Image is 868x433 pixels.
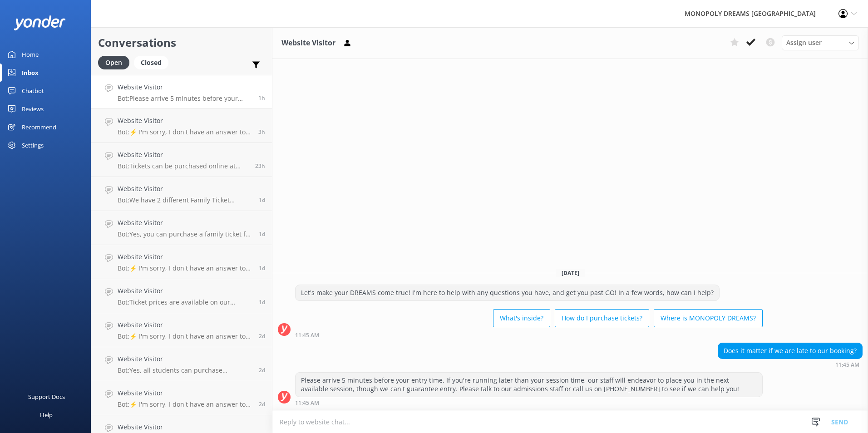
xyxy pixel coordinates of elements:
[118,332,252,340] p: Bot: ⚡ I'm sorry, I don't have an answer to your question. Could you please try rephrasing your q...
[281,37,335,49] h3: Website Visitor
[556,269,585,277] span: [DATE]
[258,128,265,136] span: Sep 29 2025 09:10am (UTC +10:00) Australia/Sydney
[259,196,265,204] span: Sep 28 2025 09:39am (UTC +10:00) Australia/Sydney
[91,245,272,279] a: Website VisitorBot:⚡ I'm sorry, I don't have an answer to your question. Could you please try rep...
[118,184,252,194] h4: Website Visitor
[22,136,44,154] div: Settings
[91,347,272,381] a: Website VisitorBot:Yes, all students can purchase Concession Tickets. Please remember to bring yo...
[91,75,272,109] a: Website VisitorBot:Please arrive 5 minutes before your entry time. If you're running later than y...
[493,309,550,327] button: What's inside?
[98,56,129,69] div: Open
[295,332,763,338] div: Sep 29 2025 11:45am (UTC +10:00) Australia/Sydney
[91,177,272,211] a: Website VisitorBot:We have 2 different Family Ticket options available for purchase. You can find...
[296,285,719,300] div: Let's make your DREAMS come true! I'm here to help with any questions you have, and get you past ...
[118,388,252,398] h4: Website Visitor
[255,162,265,170] span: Sep 28 2025 01:54pm (UTC +10:00) Australia/Sydney
[14,15,66,30] img: yonder-white-logo.png
[22,64,39,82] div: Inbox
[718,343,862,359] div: Does it matter if we are late to our booking?
[118,150,248,160] h4: Website Visitor
[259,332,265,340] span: Sep 27 2025 11:32am (UTC +10:00) Australia/Sydney
[91,279,272,313] a: Website VisitorBot:Ticket prices are available on our bookings webpage at [URL][DOMAIN_NAME].1d
[259,400,265,408] span: Sep 26 2025 02:42pm (UTC +10:00) Australia/Sydney
[259,264,265,272] span: Sep 28 2025 08:23am (UTC +10:00) Australia/Sydney
[40,406,53,424] div: Help
[118,196,252,204] p: Bot: We have 2 different Family Ticket options available for purchase. You can find more details ...
[258,94,265,102] span: Sep 29 2025 11:45am (UTC +10:00) Australia/Sydney
[22,45,39,64] div: Home
[835,362,859,368] strong: 11:45 AM
[98,57,134,67] a: Open
[786,38,822,48] span: Assign user
[98,34,265,51] h2: Conversations
[295,400,319,406] strong: 11:45 AM
[118,94,252,103] p: Bot: Please arrive 5 minutes before your entry time. If you're running later than your session ti...
[22,100,44,118] div: Reviews
[91,143,272,177] a: Website VisitorBot:Tickets can be purchased online at [URL][DOMAIN_NAME] or at our admissions des...
[555,309,649,327] button: How do I purchase tickets?
[259,366,265,374] span: Sep 27 2025 09:35am (UTC +10:00) Australia/Sydney
[134,57,173,67] a: Closed
[91,381,272,415] a: Website VisitorBot:⚡ I'm sorry, I don't have an answer to your question. Could you please try rep...
[28,388,65,406] div: Support Docs
[91,211,272,245] a: Website VisitorBot:Yes, you can purchase a family ticket for your family of 5. You can find the t...
[118,82,252,92] h4: Website Visitor
[118,162,248,170] p: Bot: Tickets can be purchased online at [URL][DOMAIN_NAME] or at our admissions desk. Due to limi...
[118,422,252,432] h4: Website Visitor
[259,230,265,238] span: Sep 28 2025 09:28am (UTC +10:00) Australia/Sydney
[118,230,252,238] p: Bot: Yes, you can purchase a family ticket for your family of 5. You can find the ticket options ...
[118,264,252,272] p: Bot: ⚡ I'm sorry, I don't have an answer to your question. Could you please try rephrasing your q...
[118,252,252,262] h4: Website Visitor
[118,400,252,408] p: Bot: ⚡ I'm sorry, I don't have an answer to your question. Could you please try rephrasing your q...
[782,35,859,50] div: Assign User
[118,320,252,330] h4: Website Visitor
[118,218,252,228] h4: Website Visitor
[91,313,272,347] a: Website VisitorBot:⚡ I'm sorry, I don't have an answer to your question. Could you please try rep...
[22,82,44,100] div: Chatbot
[118,286,252,296] h4: Website Visitor
[296,373,762,397] div: Please arrive 5 minutes before your entry time. If you're running later than your session time, o...
[118,116,252,126] h4: Website Visitor
[134,56,168,69] div: Closed
[118,298,252,306] p: Bot: Ticket prices are available on our bookings webpage at [URL][DOMAIN_NAME].
[295,333,319,338] strong: 11:45 AM
[295,399,763,406] div: Sep 29 2025 11:45am (UTC +10:00) Australia/Sydney
[118,128,252,136] p: Bot: ⚡ I'm sorry, I don't have an answer to your question. Could you please try rephrasing your q...
[118,354,252,364] h4: Website Visitor
[118,366,252,374] p: Bot: Yes, all students can purchase Concession Tickets. Please remember to bring your valid Stude...
[91,109,272,143] a: Website VisitorBot:⚡ I'm sorry, I don't have an answer to your question. Could you please try rep...
[259,298,265,306] span: Sep 27 2025 07:36pm (UTC +10:00) Australia/Sydney
[22,118,56,136] div: Recommend
[718,361,863,368] div: Sep 29 2025 11:45am (UTC +10:00) Australia/Sydney
[654,309,763,327] button: Where is MONOPOLY DREAMS?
